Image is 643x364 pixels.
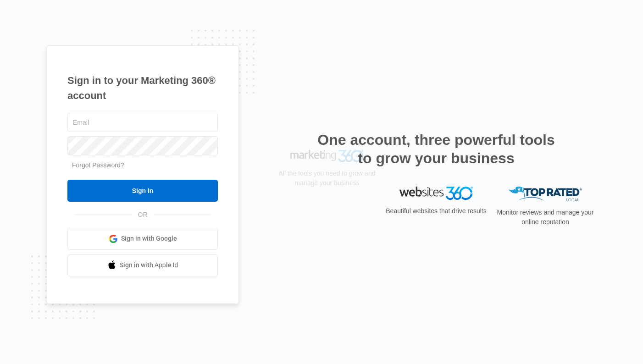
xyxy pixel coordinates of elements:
[67,73,218,103] h1: Sign in to your Marketing 360® account
[276,205,378,225] p: All the tools you need to grow and manage your business
[509,187,582,202] img: Top Rated Local
[494,208,597,227] p: Monitor reviews and manage your online reputation
[399,187,473,200] img: Websites 360
[67,228,218,250] a: Sign in with Google
[67,254,218,276] a: Sign in with Apple Id
[385,206,488,216] p: Beautiful websites that drive results
[120,260,178,270] span: Sign in with Apple Id
[67,180,218,202] input: Sign In
[121,234,177,243] span: Sign in with Google
[315,131,558,167] h2: One account, three powerful tools to grow your business
[67,113,218,132] input: Email
[132,210,154,220] span: OR
[72,161,124,169] a: Forgot Password?
[290,187,364,199] img: Marketing 360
